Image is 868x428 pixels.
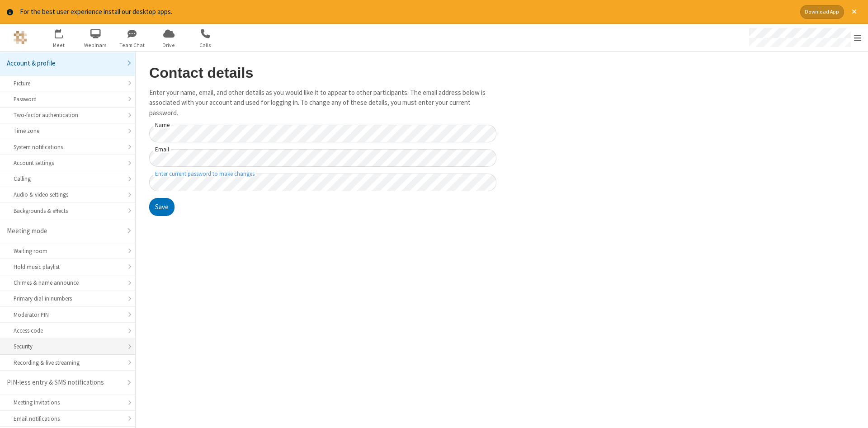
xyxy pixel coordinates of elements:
[14,95,122,103] div: Password
[14,278,122,287] div: Chimes & name announce
[79,41,113,49] span: Webinars
[115,41,149,49] span: Team Chat
[14,247,122,255] div: Waiting room
[14,310,122,319] div: Moderator PIN
[149,174,496,191] input: Enter current password to make changes
[14,31,27,44] img: QA Selenium DO NOT DELETE OR CHANGE
[149,125,496,142] input: Name
[14,79,122,88] div: Picture
[7,58,122,69] div: Account & profile
[14,398,122,407] div: Meeting Invitations
[14,190,122,199] div: Audio & video settings
[14,263,122,271] div: Hold music playlist
[14,174,122,183] div: Calling
[14,342,122,351] div: Security
[845,404,861,422] iframe: Chat
[189,41,222,49] span: Calls
[800,5,844,19] button: Download App
[7,226,122,236] div: Meeting mode
[3,24,37,51] button: Logo
[14,294,122,303] div: Primary dial-in numbers
[149,65,496,81] h2: Contact details
[14,326,122,335] div: Access code
[14,111,122,119] div: Two-factor authentication
[14,358,122,367] div: Recording & live streaming
[149,88,496,118] p: Enter your name, email, and other details as you would like it to appear to other participants. T...
[14,127,122,135] div: Time zone
[14,414,122,423] div: Email notifications
[847,5,861,19] button: Close alert
[741,24,868,51] div: Open menu
[7,377,122,388] div: PIN-less entry & SMS notifications
[149,198,175,216] button: Save
[14,143,122,151] div: System notifications
[20,7,793,17] div: For the best user experience install our desktop apps.
[14,207,122,215] div: Backgrounds & effects
[14,159,122,167] div: Account settings
[152,41,186,49] span: Drive
[61,29,67,36] div: 1
[149,149,496,167] input: Email
[42,41,76,49] span: Meet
